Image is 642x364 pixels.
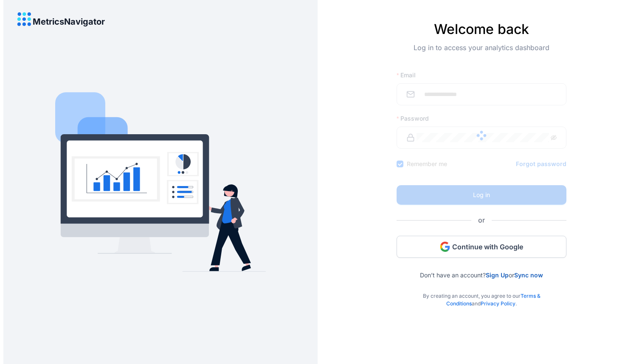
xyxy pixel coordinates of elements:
[397,21,566,37] h4: Welcome back
[397,258,566,279] div: Don’t have an account? or
[33,17,105,26] h4: MetricsNavigator
[397,42,566,66] div: Log in to access your analytics dashboard
[397,279,566,308] div: By creating an account, you agree to our and .
[397,236,566,258] button: Continue with Google
[481,300,515,307] a: Privacy Policy
[471,215,492,226] span: or
[514,271,543,279] a: Sync now
[486,271,509,279] a: Sign Up
[452,242,523,251] span: Continue with Google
